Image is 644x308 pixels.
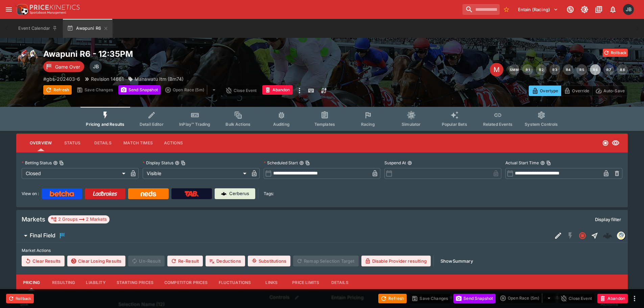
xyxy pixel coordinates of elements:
button: SGM Disabled [564,230,576,242]
p: Game Over [55,63,80,70]
button: Send Snapshot [118,85,161,95]
img: horse_racing.png [16,49,38,70]
img: Neds [141,191,156,196]
button: R7 [603,64,614,75]
button: ShowSummary [436,256,477,266]
button: Suspend At [407,161,412,165]
button: Details [325,275,355,291]
button: Send Snapshot [453,294,496,303]
p: Actual Start Time [505,160,539,166]
button: Refresh [378,294,407,303]
p: Display Status [143,160,173,166]
img: gbsdatafreeway [617,232,625,239]
h2: Copy To Clipboard [43,49,336,59]
button: more [630,294,639,303]
button: Copy To Clipboard [305,161,310,165]
button: SMM [509,64,520,75]
img: PriceKinetics Logo [15,3,28,16]
span: Bulk Actions [225,122,251,127]
button: Starting Prices [111,275,159,291]
button: Deductions [206,256,245,266]
div: Manawatu Itm (Bm74) [128,75,184,82]
button: R1 [522,64,533,75]
button: Pricing [16,275,47,291]
button: Documentation [593,3,605,16]
button: Awapuni R6 [63,19,113,38]
button: Select Tenant [514,4,562,15]
button: Display filter [591,214,625,225]
button: Re-Result [167,256,203,266]
button: Copy To Clipboard [181,161,186,165]
button: Event Calendar [14,19,62,38]
p: Cerberus [229,190,249,197]
span: InPlay™ Trading [179,122,210,127]
button: Scheduled StartCopy To Clipboard [299,161,304,165]
button: Copy To Clipboard [59,161,64,165]
span: System Controls [525,122,558,127]
button: Closed [576,230,589,242]
div: Closed [22,168,128,179]
button: Actions [158,135,189,151]
label: Tags: [264,188,274,199]
button: Price Limits [287,275,325,291]
div: Josh Brown [623,4,634,15]
button: Links [256,275,287,291]
svg: Closed [578,232,587,240]
button: Toggle light/dark mode [578,3,591,16]
button: Disable Provider resulting [361,256,431,266]
button: R6 [590,64,601,75]
button: Rollback [603,49,628,57]
button: Connected to PK [564,3,576,16]
span: Popular Bets [442,122,467,127]
button: Match Times [118,135,158,151]
button: Refresh [43,85,72,95]
button: Actual Start TimeCopy To Clipboard [540,161,545,165]
button: Abandon [262,85,293,95]
button: Josh Brown [621,2,636,17]
img: Sportsbook Management [30,11,66,14]
p: Auto-Save [603,87,625,94]
img: Betcha [50,191,74,196]
p: Betting Status [22,160,52,166]
button: Edit Detail [552,230,564,242]
button: Substitutions [248,256,290,266]
p: Override [572,87,589,94]
img: Ladbrokes [93,191,117,196]
div: Josh Brown [90,61,102,73]
p: Overtype [540,87,558,94]
div: split button [498,293,556,303]
button: Competitor Prices [159,275,213,291]
button: Override [561,86,592,96]
p: Revision 14661 [91,75,124,82]
button: Status [57,135,88,151]
div: Edit Meeting [490,63,503,76]
button: open drawer [3,3,15,16]
span: Auditing [273,122,290,127]
button: Clear Results [22,256,65,266]
label: Market Actions [22,245,622,256]
span: Related Events [483,122,512,127]
button: R8 [617,64,628,75]
button: Copy To Clipboard [546,161,551,165]
p: Copy To Clipboard [43,75,80,82]
svg: Closed [602,140,609,146]
button: Abandon [597,294,628,303]
input: search [462,4,500,15]
div: Start From [529,86,628,96]
div: gbsdatafreeway [617,232,625,240]
span: Mark an event as closed and abandoned. [597,294,628,301]
span: Racing [361,122,375,127]
p: Manawatu Itm (Bm74) [135,75,184,82]
img: PriceKinetics [30,5,80,10]
svg: Visible [612,139,620,147]
span: Pricing and Results [86,122,124,127]
h6: Final Field [30,232,55,239]
span: Simulator [402,122,421,127]
button: more [295,85,304,96]
button: Auto-Save [592,86,628,96]
div: 2 Groups 2 Markets [51,215,107,223]
p: Suspend At [384,160,406,166]
button: Overtype [529,86,561,96]
div: Visible [143,168,249,179]
div: Event type filters [80,107,563,131]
